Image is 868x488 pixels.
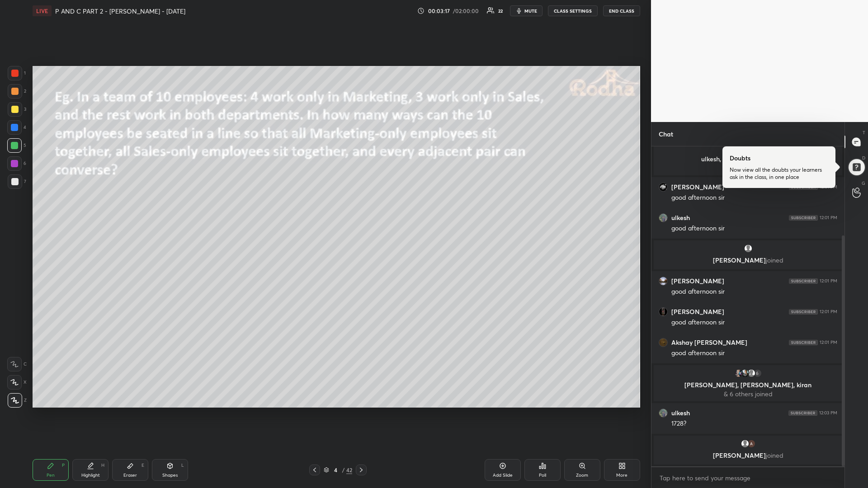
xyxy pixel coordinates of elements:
[734,369,743,378] img: thumbnail.jpg
[7,357,27,371] div: C
[671,287,837,296] div: good afternoon sir
[671,277,724,285] h6: [PERSON_NAME]
[671,193,837,202] div: good afternoon sir
[539,473,546,478] div: Poll
[659,155,837,163] p: ulkesh, Vivek, [PERSON_NAME]
[671,224,837,233] div: good afternoon sir
[747,439,756,448] img: thumbnail.jpg
[659,338,667,347] img: thumbnail.jpg
[331,467,340,473] div: 4
[789,278,818,284] img: 4P8fHbbgJtejmAAAAAElFTkSuQmCC
[753,369,762,378] div: 6
[651,122,680,146] p: Chat
[651,146,844,466] div: grid
[744,244,753,253] img: default.png
[7,375,27,389] div: X
[55,7,185,15] h4: P AND C PART 2 - [PERSON_NAME] - [DATE]
[524,8,537,14] span: mute
[493,473,513,478] div: Add Slide
[659,214,667,222] img: thumbnail.jpg
[819,410,837,416] div: 12:03 PM
[659,183,667,191] img: thumbnail.jpg
[789,340,818,345] img: 4P8fHbbgJtejmAAAAAElFTkSuQmCC
[659,452,837,459] p: [PERSON_NAME]
[820,215,837,221] div: 12:01 PM
[659,390,837,398] p: & 6 others joined
[862,155,865,161] p: D
[498,9,503,13] div: 22
[671,409,690,417] h6: ulkesh
[8,393,27,408] div: Z
[8,84,26,99] div: 2
[789,309,818,314] img: 4P8fHbbgJtejmAAAAAElFTkSuQmCC
[671,183,724,191] h6: [PERSON_NAME]
[766,451,783,460] span: joined
[162,473,178,478] div: Shapes
[7,156,26,171] div: 6
[62,463,65,468] div: P
[820,309,837,314] div: 12:01 PM
[181,463,184,468] div: L
[820,340,837,345] div: 12:01 PM
[788,410,817,416] img: 4P8fHbbgJtejmAAAAAElFTkSuQmCC
[123,473,137,478] div: Eraser
[671,308,724,316] h6: [PERSON_NAME]
[747,369,756,378] img: default.png
[510,5,542,16] button: mute
[671,338,747,347] h6: Akshay [PERSON_NAME]
[142,463,144,468] div: E
[576,473,588,478] div: Zoom
[33,5,52,16] div: LIVE
[7,120,26,135] div: 4
[7,138,26,153] div: 5
[8,174,26,189] div: 7
[659,381,837,389] p: [PERSON_NAME], [PERSON_NAME], kiran
[659,409,667,417] img: thumbnail.jpg
[616,473,627,478] div: More
[671,214,690,222] h6: ulkesh
[659,308,667,316] img: thumbnail.jpg
[862,180,865,187] p: G
[671,419,837,428] div: 1728?
[659,164,837,172] p: & 5 others joined
[659,257,837,264] p: [PERSON_NAME]
[741,439,750,448] img: default.png
[863,129,865,136] p: T
[47,473,55,478] div: Pen
[8,66,26,80] div: 1
[603,5,640,16] button: END CLASS
[342,467,344,473] div: /
[671,318,837,327] div: good afternoon sir
[101,463,104,468] div: H
[741,369,750,378] img: thumbnail.jpg
[671,349,837,358] div: good afternoon sir
[8,102,26,117] div: 3
[820,278,837,284] div: 12:01 PM
[766,256,783,264] span: joined
[81,473,100,478] div: Highlight
[346,466,352,474] div: 42
[789,215,818,221] img: 4P8fHbbgJtejmAAAAAElFTkSuQmCC
[548,5,598,16] button: CLASS SETTINGS
[659,277,667,285] img: thumbnail.jpg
